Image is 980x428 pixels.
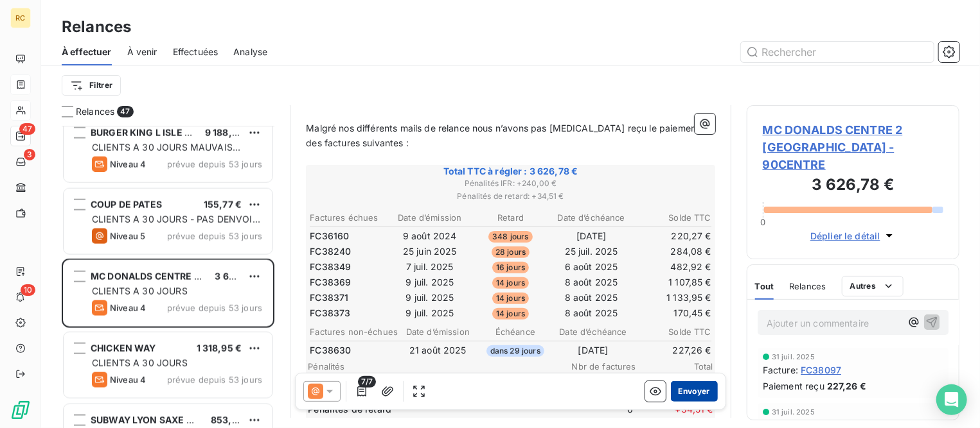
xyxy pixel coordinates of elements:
span: 0 [761,217,766,227]
th: Date d’émission [400,325,476,339]
span: dans 29 jours [486,345,544,357]
span: 3 626,78 € [215,271,263,282]
td: 220,27 € [632,229,712,243]
td: 284,08 € [632,244,712,259]
span: 31 juil. 2025 [772,353,815,361]
span: 14 jours [492,308,529,320]
span: 14 jours [492,277,529,289]
span: 1 318,95 € [197,343,242,354]
span: FC38240 [310,245,351,258]
span: 28 jours [492,246,530,258]
td: 7 juil. 2025 [390,260,470,274]
th: Échéance [477,325,554,339]
a: 3 [10,151,30,172]
button: Autres [842,276,904,296]
td: 1 133,95 € [632,291,712,305]
span: FC38371 [310,291,348,304]
span: prévue depuis 53 jours [167,375,262,385]
input: Rechercher [741,42,934,62]
span: 9 188,24 € [205,127,253,138]
span: 14 jours [492,293,529,304]
td: FC38630 [309,343,398,357]
span: 31 juil. 2025 [772,408,815,416]
td: 9 juil. 2025 [390,275,470,289]
span: Analyse [233,46,267,58]
span: Niveau 4 [110,159,146,169]
span: Niveau 5 [110,231,145,241]
td: 8 août 2025 [551,306,631,320]
span: CHICKEN WAY [91,343,156,354]
td: 25 juin 2025 [390,244,470,259]
div: Open Intercom Messenger [936,384,967,415]
span: CLIENTS A 30 JOURS [92,286,188,296]
th: Retard [471,211,551,225]
th: Date d’échéance [551,211,631,225]
td: 6 août 2025 [551,260,631,274]
span: Niveau 4 [110,303,146,313]
th: Date d’émission [390,211,470,225]
span: Malgré nos différents mails de relance nous n’avons pas [MEDICAL_DATA] reçu le paiement des factu... [306,123,702,148]
td: 8 août 2025 [551,291,631,305]
img: Logo LeanPay [10,400,31,420]
span: Nbr de factures [559,361,636,372]
span: CLIENTS A 30 JOURS - PAS DENVOIE DE 1ERE FACTURE [92,214,260,237]
span: CLIENTS A 30 JOURS [92,357,188,368]
span: 3 [24,149,35,160]
span: 16 jours [492,262,529,273]
span: 47 [19,123,35,135]
td: 227,26 € [633,343,712,357]
span: Relances [789,281,826,291]
button: Envoyer [671,381,718,402]
span: FC36160 [310,230,349,243]
span: Pénalités [308,361,559,372]
td: 9 juil. 2025 [390,291,470,305]
span: 227,26 € [827,379,866,393]
span: prévue depuis 53 jours [167,231,262,241]
span: Niveau 4 [110,375,146,385]
td: [DATE] [551,229,631,243]
td: 25 juil. 2025 [551,244,631,259]
div: grid [62,126,274,428]
span: 853,46 € [211,415,252,425]
span: MC DONALDS CENTRE 2 [GEOGRAPHIC_DATA] [91,271,298,282]
span: Effectuées [173,46,218,58]
span: FC38097 [801,363,841,377]
span: BURGER KING L ISLE D ABEAU [91,127,224,138]
td: 170,45 € [632,306,712,320]
th: Date d’échéance [555,325,632,339]
a: 47 [10,126,30,146]
span: 47 [117,106,133,117]
span: FC38369 [310,276,351,289]
button: Déplier le détail [806,228,900,243]
td: 482,92 € [632,260,712,274]
th: Solde TTC [632,211,712,225]
th: Solde TTC [633,325,712,339]
span: Total [636,361,713,372]
span: Paiement reçu [763,379,824,393]
div: RC [10,8,31,28]
span: À effectuer [62,46,112,58]
span: Relances [76,105,114,118]
span: 155,77 € [204,199,242,210]
span: Pénalités de retard : + 34,51 € [308,191,713,202]
span: Facture : [763,363,798,377]
span: 7/7 [358,376,376,388]
th: Factures échues [309,211,389,225]
span: MC DONALDS CENTRE 2 [GEOGRAPHIC_DATA] - 90CENTRE [763,121,943,173]
span: COUP DE PATES [91,199,162,210]
span: À venir [127,46,157,58]
td: 21 août 2025 [400,343,476,357]
td: [DATE] [555,343,632,357]
th: Factures non-échues [309,325,398,339]
span: prévue depuis 53 jours [167,159,262,169]
td: 9 juil. 2025 [390,306,470,320]
span: Pénalités IFR : + 240,00 € [308,178,713,189]
td: 1 107,85 € [632,275,712,289]
h3: 3 626,78 € [763,173,943,199]
td: 8 août 2025 [551,275,631,289]
h3: Relances [62,15,131,39]
span: 10 [21,284,35,296]
span: FC38349 [310,261,351,273]
span: CLIENTS A 30 JOURS MAUVAIS PAYEUR [92,142,240,166]
span: Tout [755,281,774,291]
